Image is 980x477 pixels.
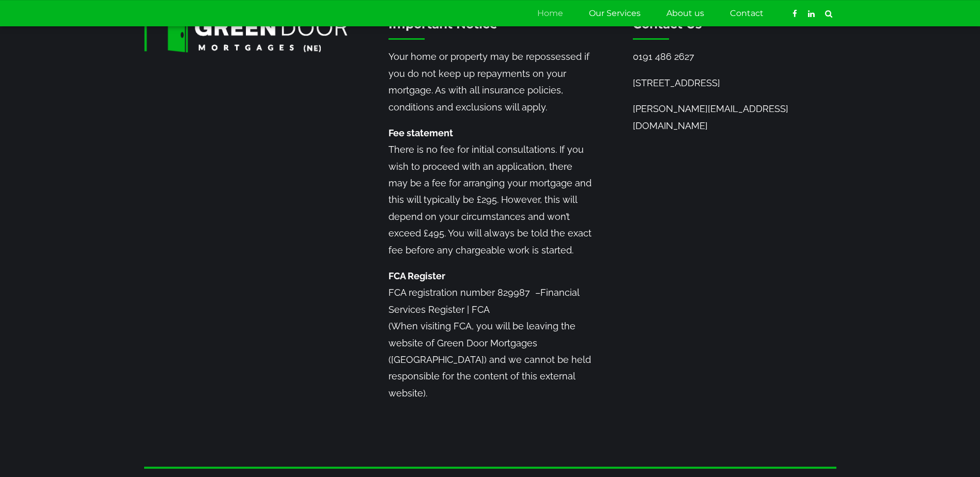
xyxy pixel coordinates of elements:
[144,17,347,53] img: Green-Door-Mortgages-NE-Logo-3
[388,49,592,116] p: Your home or property may be repossessed if you do not keep up repayments on your mortgage. As wi...
[633,51,694,62] a: 0191 486 2627
[388,271,445,281] strong: FCA Register
[589,1,641,26] a: Our Services
[633,77,720,88] a: [STREET_ADDRESS]
[666,1,704,26] a: About us
[388,128,453,138] strong: Fee statement
[730,1,764,26] a: Contact
[633,103,788,131] a: [PERSON_NAME][EMAIL_ADDRESS][DOMAIN_NAME]
[388,125,592,259] p: There is no fee for initial consultations. If you wish to proceed with an application, there may ...
[633,17,702,31] span: Contact Us
[388,287,579,314] a: Financial Services Register | FCA
[388,17,497,31] span: Important Notice
[537,1,563,26] a: Home
[388,268,592,402] p: FCA registration number 829987 – (When visiting FCA, you will be leaving the website of Green Doo...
